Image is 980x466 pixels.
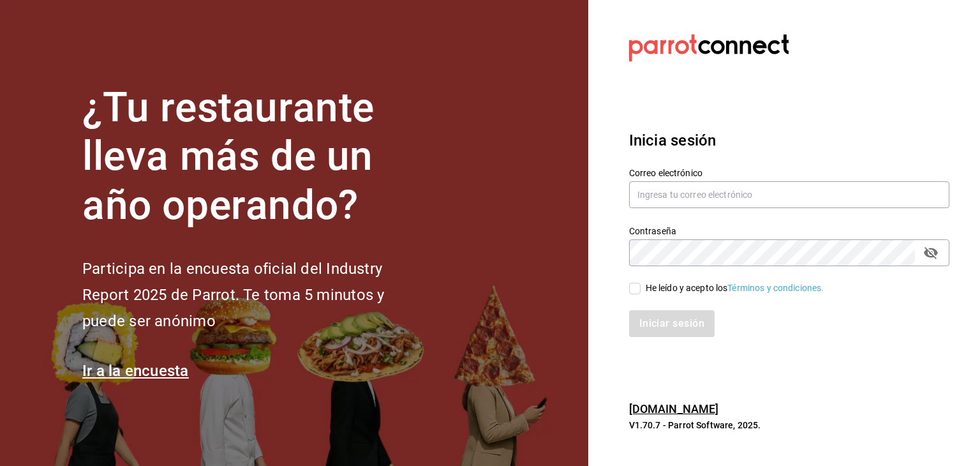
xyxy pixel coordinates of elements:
h3: Inicia sesión [629,129,949,152]
a: Ir a la encuesta [82,362,189,380]
input: Ingresa tu correo electrónico [629,181,949,208]
h2: Participa en la encuesta oficial del Industry Report 2025 de Parrot. Te toma 5 minutos y puede se... [82,256,427,334]
a: [DOMAIN_NAME] [629,402,719,416]
label: Contraseña [629,226,949,235]
h1: ¿Tu restaurante lleva más de un año operando? [82,84,427,230]
a: Términos y condiciones. [727,283,824,293]
button: passwordField [920,242,942,264]
label: Correo electrónico [629,168,949,177]
div: He leído y acepto los [646,282,824,295]
p: V1.70.7 - Parrot Software, 2025. [629,419,949,432]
